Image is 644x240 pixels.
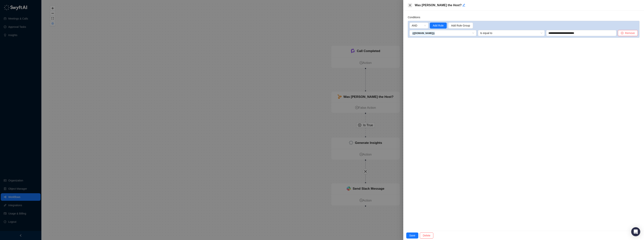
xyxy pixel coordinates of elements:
span: Delete [423,233,430,238]
span: Remove [625,31,635,35]
button: Close [408,3,412,8]
button: Edit [462,3,465,8]
div: Open Intercom Messenger [631,227,640,236]
span: close-circle [621,32,623,34]
h5: Was [PERSON_NAME] the Host? [415,3,639,8]
span: Is equal to [480,30,543,36]
button: Delete [420,232,433,238]
span: AND [412,23,426,28]
button: Add Rule Group [448,23,473,29]
button: Add Rule [430,23,447,29]
strong: {{[DOMAIN_NAME]}} [412,32,434,35]
span: Save [409,233,415,238]
div: Query builder [408,21,639,38]
button: Remove [618,30,638,36]
span: Add Rule Group [451,23,470,28]
span: Add Rule [433,23,444,28]
label: Conditions [408,15,423,19]
button: Save [406,232,418,238]
span: edit [462,4,465,7]
span: close [409,4,412,7]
